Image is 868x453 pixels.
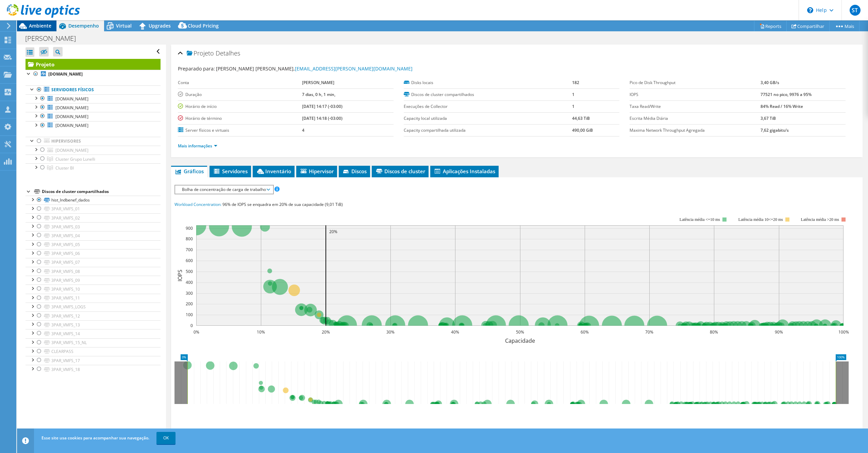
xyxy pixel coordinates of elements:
span: Aplicações Instaladas [434,168,495,175]
b: [DATE] 14:17 (-03:00) [302,103,343,109]
svg: \n [807,7,813,13]
b: 1 [572,92,574,97]
label: Pico de Disk Throughput [630,79,761,86]
a: Mais informações [178,143,217,149]
text: 50% [516,329,524,335]
a: Servidores físicos [26,85,161,94]
b: [PERSON_NAME] [302,80,334,85]
span: Projeto [187,50,214,57]
span: [PERSON_NAME] [PERSON_NAME], [216,65,413,72]
label: Preparado para: [178,65,215,72]
b: 77521 no pico, 9976 a 95% [761,92,812,97]
b: [DATE] 14:18 (-03:00) [302,115,343,121]
b: 3,67 TiB [761,115,776,121]
a: 3PAR_VMFS_09 [26,276,161,285]
text: 40% [451,329,459,335]
text: 900 [186,225,193,231]
span: Workload Concentration: [174,201,221,207]
a: Cluster Grupo Lunelli [26,155,161,163]
b: 84% Read / 16% Write [761,103,803,109]
b: 490,00 GiB [572,127,593,133]
b: 1 [572,103,574,109]
span: Cluster BI [55,165,74,171]
a: 3PAR_VMFS_11 [26,294,161,303]
span: Cloud Pricing [188,22,219,29]
text: 0 [190,323,193,328]
span: 96% de IOPS se enquadra em 20% de sua capacidade (9,01 TiB) [222,201,343,207]
text: IOPS [176,270,184,281]
label: Duração [178,91,302,98]
label: Horário de início [178,103,302,110]
span: Desempenho [68,22,99,29]
text: 60% [581,329,589,335]
span: Virtual [116,22,132,29]
a: [DOMAIN_NAME] [26,94,161,103]
a: 3PAR_VMFS_LOGS [26,303,161,311]
label: Server físicos e virtuais [178,127,302,134]
span: Gráficos [174,168,204,175]
label: Capacity local utilizada [404,115,572,122]
b: 44,63 TiB [572,115,590,121]
text: 100% [838,329,849,335]
a: 3PAR_VMFS_10 [26,285,161,293]
text: 80% [710,329,718,335]
a: Cluster BI [26,163,161,172]
span: Cluster Grupo Lunelli [55,156,95,162]
text: 800 [186,236,193,242]
text: 500 [186,269,193,274]
label: Horário de término [178,115,302,122]
label: Discos de cluster compartilhados [404,91,572,98]
span: [DOMAIN_NAME] [55,147,88,153]
a: [DOMAIN_NAME] [26,112,161,121]
a: 3PAR_VMFS_02 [26,213,161,222]
label: Disks locais [404,79,572,86]
text: 600 [186,258,193,263]
span: Discos de cluster [375,168,425,175]
a: 3PAR_VMFS_15_NL [26,338,161,347]
label: Taxa Read/Write [630,103,761,110]
span: Hipervisor [300,168,334,175]
a: 3PAR_VMFS_04 [26,231,161,240]
a: 3PAR_VMFS_08 [26,267,161,276]
tspan: Latência média <=10 ms [680,217,720,222]
span: Ambiente [29,22,51,29]
a: [DOMAIN_NAME] [26,103,161,112]
b: 7,62 gigabits/s [761,127,789,133]
a: [DOMAIN_NAME] [26,146,161,155]
text: Capacidade [505,337,535,344]
span: Discos [342,168,367,175]
span: Esse site usa cookies para acompanhar sua navegação. [41,435,149,441]
text: 30% [386,329,395,335]
a: 3PAR_VMFS_03 [26,222,161,231]
b: 3,40 GB/s [761,80,779,85]
tspan: Latência média 10<=20 ms [738,217,783,222]
label: IOPS [630,91,761,98]
text: 20% [322,329,330,335]
span: [DOMAIN_NAME] [55,105,88,111]
a: Projeto [26,59,161,70]
span: Upgrades [149,22,171,29]
b: 4 [302,127,304,133]
b: 7 dias, 0 h, 1 min, [302,92,335,97]
h1: [PERSON_NAME] [22,35,86,42]
b: 182 [572,80,579,85]
text: 700 [186,247,193,253]
text: 300 [186,290,193,296]
a: Mais [829,21,859,31]
label: Conta [178,79,302,86]
a: Hipervisores [26,137,161,146]
a: hist_lndbenef_dados [26,196,161,205]
span: Detalhes [216,49,240,57]
a: Compartilhar [786,21,830,31]
a: 3PAR_VMFS_14 [26,329,161,338]
a: 3PAR_VMFS_13 [26,320,161,329]
text: 200 [186,301,193,307]
label: Execuções de Collector [404,103,572,110]
text: 0% [193,329,199,335]
a: 3PAR_VMFS_01 [26,205,161,213]
a: [EMAIL_ADDRESS][PERSON_NAME][DOMAIN_NAME] [295,65,413,72]
a: Reports [754,21,787,31]
text: 20% [329,229,337,234]
a: 3PAR_VMFS_06 [26,249,161,258]
a: 3PAR_VMFS_18 [26,365,161,374]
